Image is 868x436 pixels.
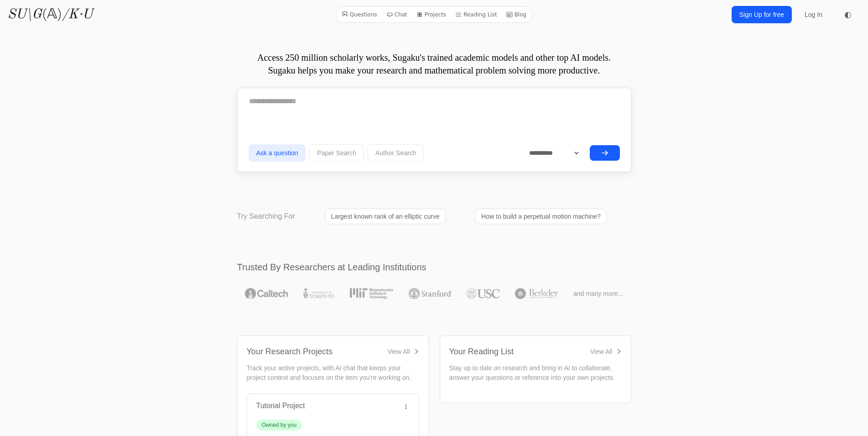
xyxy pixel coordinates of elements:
[237,51,631,77] p: Access 250 million scholarly works, Sugaku's trained academic models and other top AI models. Sug...
[249,144,306,162] button: Ask a question
[844,11,852,19] span: ◐
[732,6,792,23] a: Sign Up for free
[256,402,305,410] a: Tutorial Project
[573,289,623,298] span: and many more...
[449,363,622,383] p: Stay up to date on research and bring in AI to collaborate, answer your questions or reference in...
[350,288,393,299] img: MIT
[309,144,364,162] button: Paper Search
[325,209,446,224] a: Largest known rank of an elliptic curve
[7,8,42,21] i: SU\G
[247,363,419,383] p: Track your active projects, with AI chat that keeps your project context and focuses on the item ...
[799,6,828,23] a: Log In
[303,288,334,299] img: University of Toronto
[338,9,381,21] a: Questions
[7,6,93,23] a: SU\G(𝔸)/K·U
[388,347,410,356] div: View All
[590,347,622,356] a: View All
[237,261,631,273] h2: Trusted By Researchers at Leading Institutions
[452,9,501,21] a: Reading List
[503,9,530,21] a: Blog
[62,8,93,21] i: /K·U
[839,5,857,24] button: ◐
[515,288,558,299] img: UC Berkeley
[388,347,419,356] a: View All
[590,347,613,356] div: View All
[245,288,288,299] img: Caltech
[475,209,607,224] a: How to build a perpetual motion machine?
[449,345,514,358] div: Your Reading List
[368,144,424,162] button: Author Search
[383,9,411,21] a: Chat
[237,211,295,222] p: Try Searching For
[247,345,333,358] div: Your Research Projects
[413,9,450,21] a: Projects
[409,288,451,299] img: Stanford
[466,288,499,299] img: USC
[262,421,297,429] div: Owned by you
